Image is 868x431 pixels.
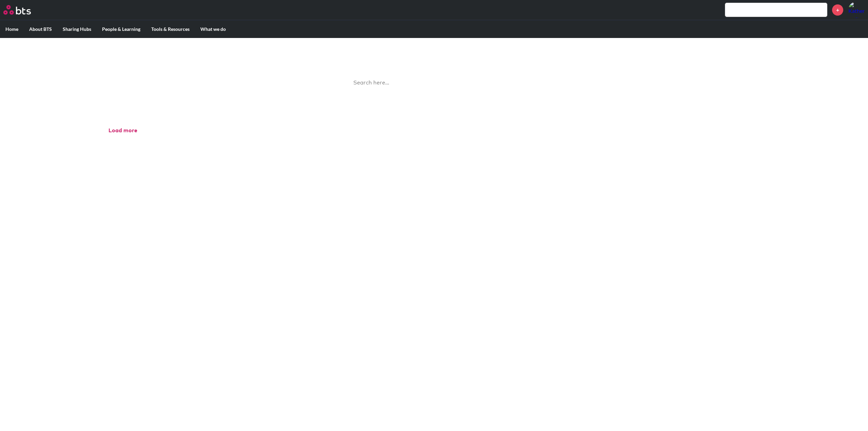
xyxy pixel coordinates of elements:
[3,5,31,15] img: BTS Logo
[342,60,526,67] p: Best reusable photos in one place
[832,4,843,16] a: +
[108,127,137,134] button: Load more
[342,45,526,60] h1: Image Gallery
[349,74,519,92] input: Search here…
[395,99,474,105] a: Ask a Question/Provide Feedback
[195,20,231,38] label: What we do
[848,2,865,18] a: Profile
[848,2,865,18] img: Katherine Kum
[24,20,57,38] label: About BTS
[57,20,97,38] label: Sharing Hubs
[146,20,195,38] label: Tools & Resources
[3,5,43,15] a: Go home
[97,20,146,38] label: People & Learning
